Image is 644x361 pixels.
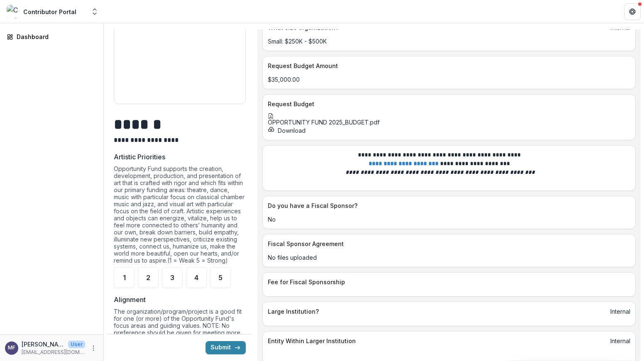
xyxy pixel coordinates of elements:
[3,30,100,44] a: Dashboard
[268,37,630,46] p: Small: $250K - $500K
[114,152,165,162] p: Artistic Priorities
[218,274,223,281] span: 5
[8,345,15,351] div: Monteze Freeland
[610,337,630,345] span: Internal
[7,5,20,18] img: Contributor Portal
[268,337,607,345] p: Entity Within Larger Institution
[268,201,627,210] p: Do you have a Fiscal Sponsor?
[194,274,198,281] span: 4
[268,100,627,108] p: Request Budget
[268,61,627,70] p: Request Budget Amount
[624,3,641,20] button: Get Help
[206,341,246,354] button: Submit
[22,349,85,356] p: [EMAIL_ADDRESS][DOMAIN_NAME]
[268,126,306,135] button: download-form-response
[268,119,630,126] span: OPPORTUNITY FUND 2025_BUDGET.pdf
[114,165,246,267] div: Opportunity Fund supports the creation, development, production, and presentation of art that is ...
[610,307,630,316] span: Internal
[23,7,76,16] div: Contributor Portal
[268,278,627,286] p: Fee for Fiscal Sponsorship
[268,113,630,135] div: OPPORTUNITY FUND 2025_BUDGET.pdfdownload-form-response
[268,307,607,316] p: Large Institution?
[170,274,174,281] span: 3
[268,239,627,248] p: Fiscal Sponsor Agreement
[114,295,146,305] p: Alignment
[268,75,630,84] p: $35,000.00
[146,274,150,281] span: 2
[123,274,126,281] span: 1
[114,308,246,346] div: The organization/program/project is a good fit for one (or more) of the Opportunity Fund's focus ...
[17,32,93,41] div: Dashboard
[88,343,98,353] button: More
[268,215,630,224] p: No
[68,341,85,348] p: User
[268,253,630,262] p: No files uploaded
[89,3,100,20] button: Open entity switcher
[22,340,65,349] p: [PERSON_NAME]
